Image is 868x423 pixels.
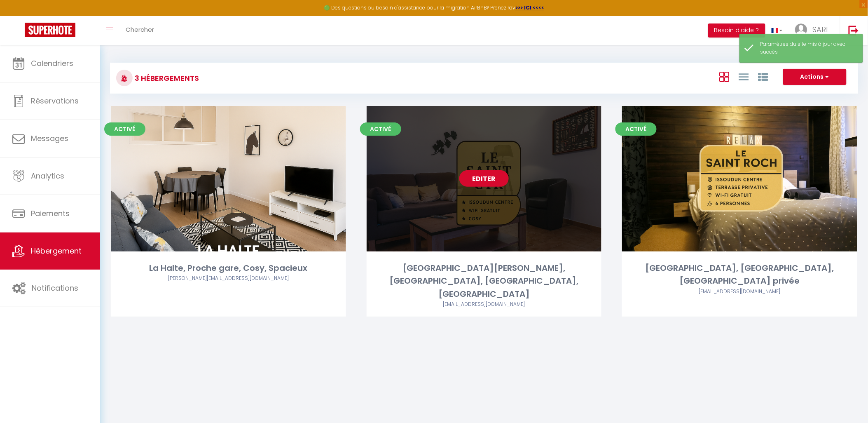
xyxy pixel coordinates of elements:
span: Notifications [32,283,78,293]
span: Analytics [31,171,64,181]
img: logout [849,25,859,35]
div: Airbnb [622,288,857,296]
a: >>> ICI <<<< [515,4,544,11]
a: Vue en Liste [739,70,749,83]
span: SARL [813,24,830,35]
a: Vue en Box [719,70,729,83]
button: Besoin d'aide ? [708,23,765,38]
div: [GEOGRAPHIC_DATA], [GEOGRAPHIC_DATA], [GEOGRAPHIC_DATA] privée [622,262,857,288]
span: Activé [360,122,401,136]
a: ... SARL [789,16,840,45]
button: Actions [783,69,847,85]
div: Airbnb [111,275,346,282]
span: Paiements [31,208,70,219]
img: ... [795,23,807,36]
span: Calendriers [31,58,73,68]
h3: 3 Hébergements [133,69,199,87]
span: Hébergement [31,246,82,256]
div: [GEOGRAPHIC_DATA][PERSON_NAME], [GEOGRAPHIC_DATA], [GEOGRAPHIC_DATA], [GEOGRAPHIC_DATA] [367,262,602,301]
span: Activé [104,122,145,136]
span: Activé [615,122,657,136]
a: Vue par Groupe [758,70,768,83]
div: Paramètres du site mis à jour avec succès [760,40,854,56]
span: Réservations [31,96,79,106]
span: Chercher [126,25,154,34]
div: Airbnb [367,301,602,308]
span: Messages [31,133,68,143]
a: Editer [459,170,509,187]
img: Super Booking [25,23,75,37]
div: La Halte, Proche gare, Cosy, Spacieux [111,262,346,275]
a: Chercher [119,16,160,45]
